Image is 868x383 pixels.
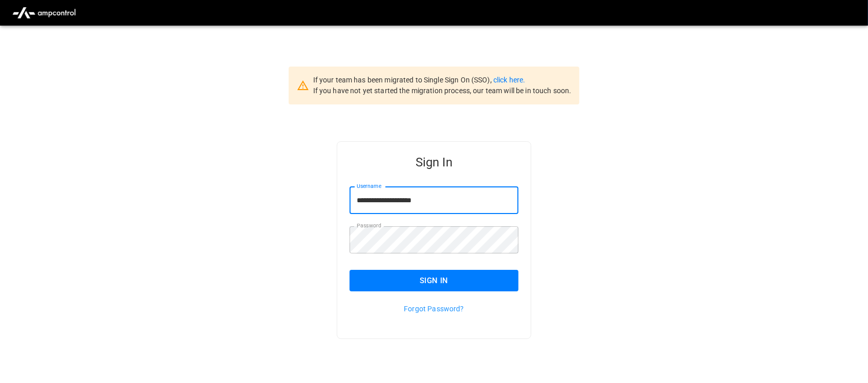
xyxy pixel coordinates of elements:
[313,76,493,84] span: If your team has been migrated to Single Sign On (SSO),
[357,222,381,230] label: Password
[357,182,381,190] label: Username
[8,3,80,23] img: ampcontrol.io logo
[493,76,525,84] a: click here.
[350,154,518,171] h5: Sign In
[350,304,518,314] p: Forgot Password?
[313,87,572,95] span: If you have not yet started the migration process, our team will be in touch soon.
[350,270,518,291] button: Sign In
